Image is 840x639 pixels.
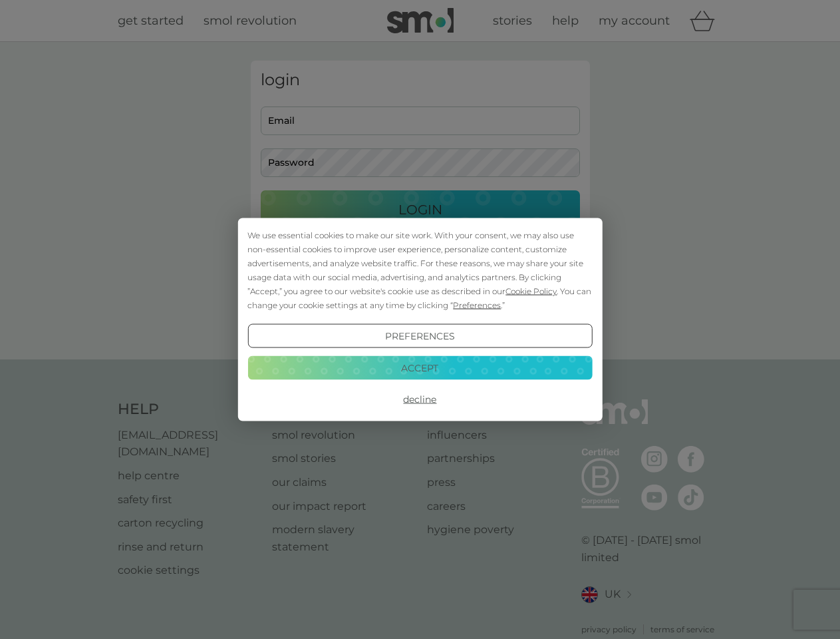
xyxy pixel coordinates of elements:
[247,324,592,348] button: Preferences
[237,218,602,421] div: Cookie Consent Prompt
[505,286,557,296] span: Cookie Policy
[247,355,592,379] button: Accept
[247,228,592,312] div: We use essential cookies to make our site work. With your consent, we may also use non-essential ...
[247,387,592,411] button: Decline
[453,300,501,310] span: Preferences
